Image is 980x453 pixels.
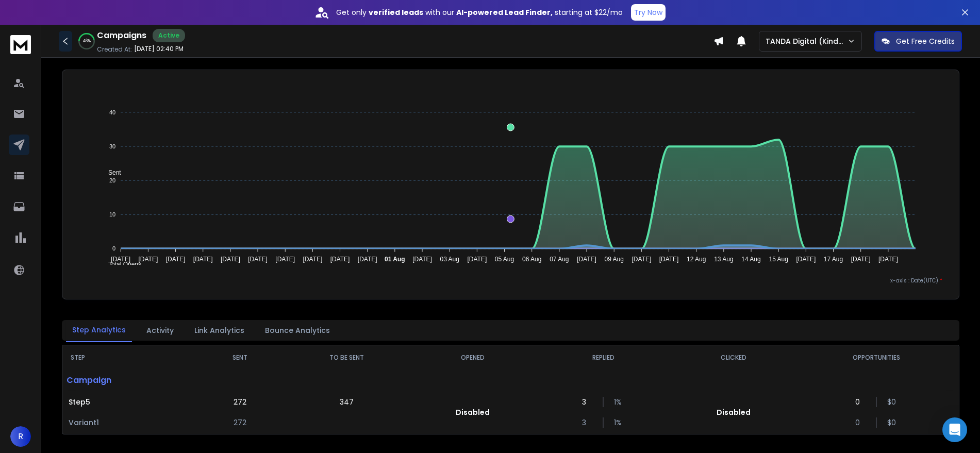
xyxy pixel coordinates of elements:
tspan: [DATE] [303,256,322,263]
img: logo [10,35,31,54]
p: $ 0 [887,417,898,428]
p: Get Free Credits [896,36,955,46]
strong: verified leads [369,7,423,18]
p: TANDA Digital (Kind Studio) [766,36,848,46]
p: Variant 1 [69,417,193,428]
th: SENT [200,345,281,370]
p: Disabled [717,407,751,417]
span: Sent [101,169,121,176]
p: 0 [855,417,866,428]
th: CLICKED [674,345,794,370]
tspan: 10 [109,211,115,217]
p: 347 [340,397,354,407]
tspan: [DATE] [467,256,487,263]
p: 0 [855,397,866,407]
tspan: [DATE] [248,256,268,263]
button: R [10,426,31,447]
tspan: 17 Aug [824,256,843,263]
p: 46 % [83,38,91,44]
th: OPENED [413,345,533,370]
th: TO BE SENT [281,345,413,370]
tspan: 05 Aug [495,256,514,263]
p: 272 [234,417,246,428]
p: 1 % [614,417,624,428]
tspan: 12 Aug [687,256,706,263]
button: Step Analytics [66,318,132,342]
tspan: [DATE] [138,256,158,263]
tspan: [DATE] [851,256,871,263]
tspan: [DATE] [193,256,213,263]
tspan: [DATE] [412,256,432,263]
div: Open Intercom Messenger [942,417,967,442]
tspan: 40 [109,109,115,115]
button: Link Analytics [188,319,251,342]
p: Step 5 [69,397,193,407]
p: Disabled [456,407,490,417]
th: STEP [62,345,200,370]
button: Get Free Credits [874,31,962,52]
tspan: [DATE] [111,256,130,263]
th: REPLIED [533,345,674,370]
tspan: [DATE] [796,256,816,263]
th: OPPORTUNITIES [794,345,959,370]
button: Activity [140,319,180,342]
tspan: 0 [112,245,115,251]
p: 1 % [614,397,624,407]
h1: Campaigns [97,29,146,42]
tspan: 14 Aug [741,256,760,263]
tspan: 06 Aug [522,256,541,263]
tspan: 07 Aug [550,256,569,263]
tspan: 13 Aug [714,256,733,263]
p: Get only with our starting at $22/mo [336,7,623,18]
tspan: [DATE] [577,256,596,263]
tspan: [DATE] [221,256,240,263]
button: Bounce Analytics [259,319,336,342]
strong: AI-powered Lead Finder, [456,7,553,18]
p: Created At: [97,45,132,54]
p: Campaign [62,370,200,391]
p: $ 0 [887,397,898,407]
tspan: 20 [109,177,115,183]
button: Try Now [631,4,666,21]
p: 3 [582,397,592,407]
p: [DATE] 02:40 PM [134,45,184,53]
tspan: [DATE] [166,256,186,263]
p: 272 [234,397,246,407]
tspan: 30 [109,143,115,149]
tspan: [DATE] [632,256,652,263]
p: Try Now [634,7,662,18]
p: x-axis : Date(UTC) [79,277,942,284]
tspan: 03 Aug [440,256,459,263]
span: Total Opens [101,261,141,268]
tspan: [DATE] [275,256,295,263]
tspan: [DATE] [659,256,679,263]
div: Active [153,29,185,42]
tspan: 01 Aug [385,256,405,263]
tspan: [DATE] [878,256,898,263]
tspan: [DATE] [358,256,377,263]
tspan: 15 Aug [769,256,788,263]
tspan: [DATE] [330,256,350,263]
tspan: 09 Aug [605,256,624,263]
p: 3 [582,417,592,428]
